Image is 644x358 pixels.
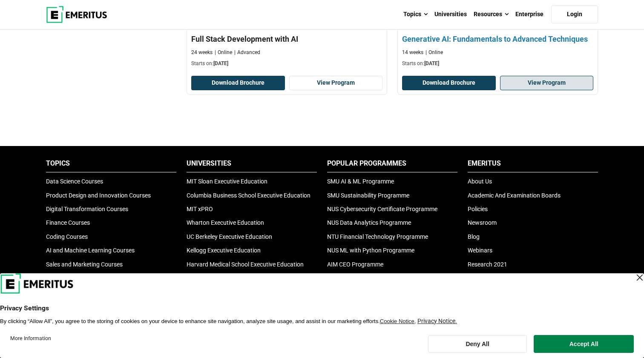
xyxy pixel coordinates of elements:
[500,76,594,90] a: View Program
[46,192,151,199] a: Product Design and Innovation Courses
[402,49,423,56] p: 14 weeks
[468,233,480,240] a: Blog
[327,178,394,185] a: SMU AI & ML Programme
[468,206,488,212] a: Policies
[213,60,228,66] span: [DATE]
[402,76,496,90] button: Download Brochure
[187,247,261,254] a: Kellogg Executive Education
[234,49,260,56] p: Advanced
[46,233,88,240] a: Coding Courses
[327,261,383,268] a: AIM CEO Programme
[46,206,128,212] a: Digital Transformation Courses
[46,247,135,254] a: AI and Machine Learning Courses
[46,219,90,226] a: Finance Courses
[551,6,598,23] a: Login
[327,233,428,240] a: NTU Financial Technology Programme
[468,247,492,254] a: Webinars
[468,192,561,199] a: Academic And Examination Boards
[425,49,443,56] p: Online
[402,60,593,67] p: Starts on:
[46,178,103,185] a: Data Science Courses
[187,178,267,185] a: MIT Sloan Executive Education
[215,49,232,56] p: Online
[191,60,382,67] p: Starts on:
[187,192,310,199] a: Columbia Business School Executive Education
[468,219,497,226] a: Newsroom
[187,206,213,212] a: MIT xPRO
[187,233,272,240] a: UC Berkeley Executive Education
[191,76,285,90] button: Download Brochure
[327,219,411,226] a: NUS Data Analytics Programme
[191,34,382,44] h4: Full Stack Development with AI
[289,76,383,90] a: View Program
[468,178,492,185] a: About Us
[327,192,409,199] a: SMU Sustainability Programme
[187,261,304,268] a: Harvard Medical School Executive Education
[327,247,414,254] a: NUS ML with Python Programme
[46,261,123,268] a: Sales and Marketing Courses
[187,219,264,226] a: Wharton Executive Education
[327,206,437,212] a: NUS Cybersecurity Certificate Programme
[468,261,507,268] a: Research 2021
[424,60,439,66] span: [DATE]
[191,49,213,56] p: 24 weeks
[402,34,593,44] h4: Generative AI: Fundamentals to Advanced Techniques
